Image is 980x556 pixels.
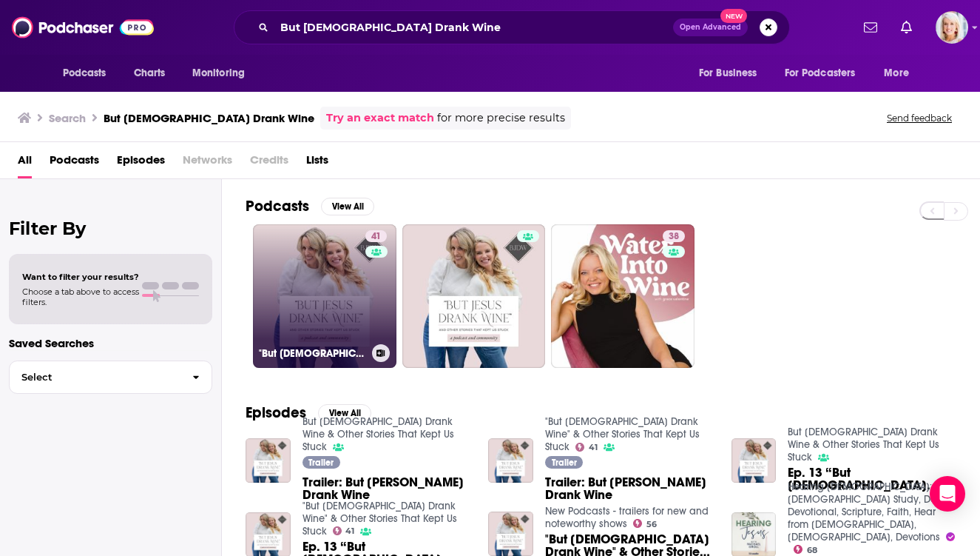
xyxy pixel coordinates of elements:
[234,10,790,44] div: Search podcasts, credits, & more...
[680,24,741,31] span: Open Advanced
[731,438,777,483] img: Ep. 13 “But Jesus Drank Wine” (Did He Really?): Pastor David (Re-Release)
[318,404,371,422] button: View All
[936,11,968,44] span: Logged in as ashtonrc
[303,500,457,537] a: "But Jesus Drank Wine" & Other Stories That Kept Us Stuck
[12,13,154,41] img: Podchaser - Follow, Share and Rate Podcasts
[303,415,454,453] a: But Jesus Drank Wine & Other Stories That Kept Us Stuck
[50,148,99,178] a: Podcasts
[250,148,288,178] span: Credits
[437,110,565,127] span: for more precise results
[246,438,291,483] img: Trailer: But Jesus Drank Wine
[253,224,396,368] a: 41"But [DEMOGRAPHIC_DATA] Drank Wine" & Other Stories That Kept Us Stuck
[49,111,86,125] h3: Search
[794,545,817,554] a: 68
[274,16,673,39] input: Search podcasts, credits, & more...
[104,111,314,125] h3: But [DEMOGRAPHIC_DATA] Drank Wine
[699,63,757,84] span: For Business
[775,59,877,87] button: open menu
[9,336,212,350] p: Saved Searches
[552,458,577,467] span: Trailer
[646,521,657,528] span: 56
[689,59,776,87] button: open menu
[53,59,126,87] button: open menu
[371,230,381,244] span: 41
[488,438,533,483] img: Trailer: But Jesus Drank Wine
[545,476,714,501] a: Trailer: But Jesus Drank Wine
[365,230,387,242] a: 41
[788,466,956,492] a: Ep. 13 “But Jesus Drank Wine” (Did He Really?): Pastor David (Re-Release)
[321,198,374,215] button: View All
[895,15,918,40] a: Show notifications dropdown
[551,224,695,368] a: 38
[246,403,371,422] a: EpisodesView All
[788,466,956,492] span: Ep. 13 “But [DEMOGRAPHIC_DATA] Drank Wine” (Did He Really?): [PERSON_NAME] (Re-Release)
[22,287,139,307] span: Choose a tab above to access filters.
[884,63,909,84] span: More
[18,148,32,178] a: All
[183,148,232,178] span: Networks
[936,11,968,44] button: Show profile menu
[308,458,334,467] span: Trailer
[134,63,166,84] span: Charts
[246,197,309,215] h2: Podcasts
[246,197,374,215] a: PodcastsView All
[936,11,968,44] img: User Profile
[63,63,107,84] span: Podcasts
[858,15,883,40] a: Show notifications dropdown
[785,63,856,84] span: For Podcasters
[246,403,306,422] h2: Episodes
[303,476,471,501] a: Trailer: But Jesus Drank Wine
[545,476,714,501] span: Trailer: But [PERSON_NAME] Drank Wine
[326,110,434,127] a: Try an exact match
[306,148,328,178] a: Lists
[930,476,965,512] div: Open Intercom Messenger
[807,547,817,554] span: 68
[882,112,956,124] button: Send feedback
[303,476,471,501] span: Trailer: But [PERSON_NAME] Drank Wine
[333,526,355,535] a: 41
[259,347,366,360] h3: "But [DEMOGRAPHIC_DATA] Drank Wine" & Other Stories That Kept Us Stuck
[873,59,927,87] button: open menu
[182,59,264,87] button: open menu
[669,230,679,244] span: 38
[589,444,598,451] span: 41
[788,426,939,463] a: But Jesus Drank Wine & Other Stories That Kept Us Stuck
[124,59,175,87] a: Charts
[663,230,685,242] a: 38
[788,480,947,543] a: Hearing Jesus: Bible Study, Daily Devotional, Scripture, Faith, Hear from God, Bible, Devotions
[10,372,180,382] span: Select
[9,361,212,394] button: Select
[345,528,354,535] span: 41
[192,63,245,84] span: Monitoring
[545,505,709,530] a: New Podcasts - trailers for new and noteworthy shows
[545,415,700,453] a: "But Jesus Drank Wine" & Other Stories That Kept Us Stuck
[575,443,598,452] a: 41
[673,19,748,36] button: Open AdvancedNew
[720,9,747,23] span: New
[9,218,212,239] h2: Filter By
[117,148,165,178] a: Episodes
[633,519,657,528] a: 56
[22,272,139,282] span: Want to filter your results?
